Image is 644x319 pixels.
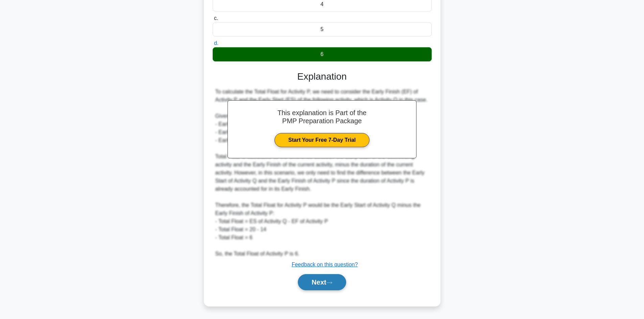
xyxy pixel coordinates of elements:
[275,133,369,147] a: Start Your Free 7-Day Trial
[213,47,432,61] div: 6
[292,262,358,267] a: Feedback on this question?
[217,71,428,82] h3: Explanation
[298,274,346,290] button: Next
[214,15,218,21] span: c.
[213,22,432,36] div: 5
[214,40,218,46] span: d.
[215,88,429,258] div: To calculate the Total Float for Activity P, we need to consider the Early Finish (EF) of Activit...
